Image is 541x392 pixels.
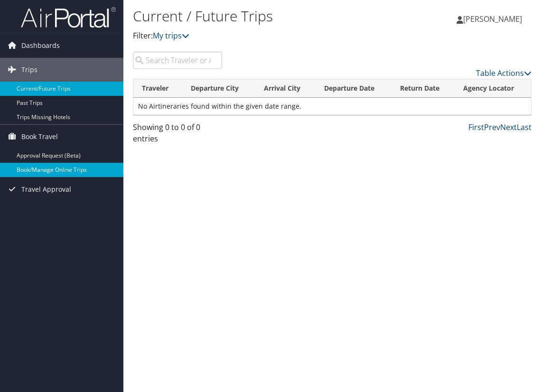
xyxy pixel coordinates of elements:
[455,79,531,98] th: Agency Locator: activate to sort column ascending
[182,79,255,98] th: Departure City: activate to sort column ascending
[484,122,500,132] a: Prev
[21,177,71,201] span: Travel Approval
[316,79,392,98] th: Departure Date: activate to sort column descending
[468,122,484,132] a: First
[133,30,399,42] p: Filter:
[392,79,455,98] th: Return Date: activate to sort column ascending
[153,30,189,41] a: My trips
[21,125,58,149] span: Book Travel
[476,68,532,78] a: Table Actions
[133,98,531,115] td: No Airtineraries found within the given date range.
[133,79,182,98] th: Traveler: activate to sort column ascending
[133,121,222,149] div: Showing 0 to 0 of 0 entries
[500,122,517,132] a: Next
[517,122,532,132] a: Last
[133,52,222,69] input: Search Traveler or Arrival City
[21,58,37,82] span: Trips
[21,34,60,57] span: Dashboards
[21,6,116,28] img: airportal-logo.png
[457,5,532,33] a: [PERSON_NAME]
[133,6,399,26] h1: Current / Future Trips
[463,14,522,24] span: [PERSON_NAME]
[255,79,316,98] th: Arrival City: activate to sort column ascending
